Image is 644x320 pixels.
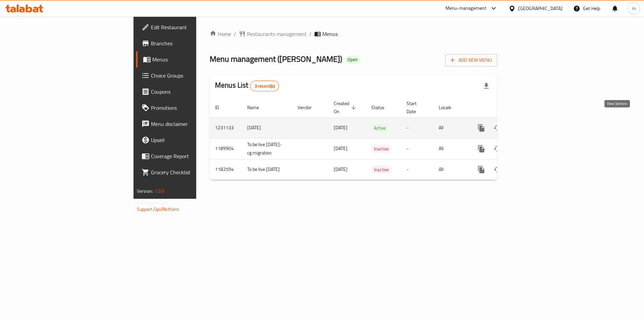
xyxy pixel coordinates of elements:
td: All [433,118,468,138]
td: All [433,159,468,180]
a: Support.OpsPlatform [137,205,179,214]
span: [DATE] [334,165,347,174]
td: - [401,118,433,138]
span: Created On [334,99,358,116]
span: Inactive [371,166,391,174]
span: ID [215,103,228,111]
a: Coupons [136,84,241,100]
span: Coupons [151,88,236,96]
table: enhanced table [210,97,543,180]
span: Edit Restaurant [151,23,236,31]
span: Upsell [151,136,236,144]
span: [DATE] [334,123,347,132]
span: Version: [137,187,153,195]
span: Inactive [371,145,391,153]
span: Add New Menu [450,56,492,64]
button: more [473,162,489,178]
div: [GEOGRAPHIC_DATA] [518,5,562,12]
li: / [309,30,312,38]
span: Menus [152,55,236,63]
a: Promotions [136,100,241,116]
span: 3 record(s) [251,83,279,89]
td: [DATE] [242,118,292,138]
span: Get support on: [137,198,168,207]
td: - [401,159,433,180]
span: [DATE] [334,144,347,153]
td: - [401,138,433,159]
span: Start Date [407,99,425,116]
span: Promotions [151,104,236,112]
a: Branches [136,35,241,51]
span: m [632,5,636,12]
a: Edit Restaurant [136,19,241,35]
button: more [473,141,489,157]
span: Vendor [298,103,320,111]
span: Menus [322,30,338,38]
a: Restaurants management [239,30,307,38]
div: Inactive [371,166,391,174]
div: Menu-management [445,4,487,12]
a: Grocery Checklist [136,164,241,180]
a: Choice Groups [136,67,241,84]
a: Coverage Report [136,148,241,164]
span: 1.0.0 [154,187,165,195]
span: Restaurants management [247,30,307,38]
a: Menu disclaimer [136,116,241,132]
span: Coverage Report [151,152,236,160]
span: Choice Groups [151,72,236,80]
a: Menus [136,51,241,67]
span: Active [371,124,388,132]
button: Add New Menu [445,54,497,66]
td: All [433,138,468,159]
div: Inactive [371,145,391,153]
span: Branches [151,39,236,47]
th: Actions [468,97,543,118]
nav: breadcrumb [210,30,497,38]
button: more [473,120,489,136]
td: To be live [DATE]-cg migration [242,138,292,159]
div: Total records count [250,81,279,91]
button: Change Status [489,141,505,157]
span: Open [345,57,360,62]
span: Name [247,103,268,111]
div: Open [345,56,360,64]
span: Menu management ( [PERSON_NAME] ) [210,51,342,66]
span: Menu disclaimer [151,120,236,128]
span: Status [371,103,393,111]
span: Locale [439,103,460,111]
span: Grocery Checklist [151,168,236,176]
div: Export file [478,78,494,94]
a: Upsell [136,132,241,148]
button: Change Status [489,162,505,178]
td: To be live [DATE] [242,159,292,180]
h2: Menus List [215,80,279,91]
